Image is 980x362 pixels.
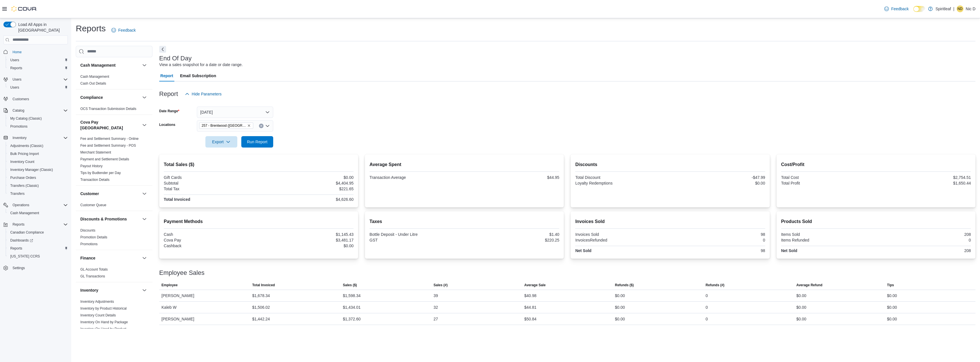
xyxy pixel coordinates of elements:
span: My Catalog (Classic) [8,115,68,122]
a: Inventory by Product Historical [80,306,127,310]
button: Finance [141,255,148,261]
span: Promotions [8,123,68,130]
div: Nic D [957,5,963,12]
span: Reports [13,222,24,227]
div: $1,650.44 [877,181,971,185]
span: ND [957,5,962,12]
button: My Catalog (Classic) [6,114,70,122]
h3: Cash Management [80,62,116,68]
h2: Discounts [575,161,765,168]
span: Employee [162,283,178,287]
span: Fee and Settlement Summary - Online [80,136,139,141]
span: Operations [13,203,29,207]
span: Cash Out Details [80,81,106,86]
div: $0.00 [615,316,625,322]
span: Inventory [13,136,26,140]
span: Settings [10,264,68,271]
a: Cash Management [8,210,41,216]
button: Home [1,48,70,56]
div: $0.00 [260,175,354,180]
button: Catalog [1,107,70,114]
button: Purchase Orders [6,174,70,182]
a: Inventory Count [8,158,37,165]
span: Inventory Count [10,159,34,164]
button: Operations [10,202,32,208]
button: Operations [1,201,70,209]
a: Customers [10,96,31,103]
button: Hide Parameters [183,88,224,100]
span: Run Report [247,139,268,145]
a: Feedback [882,3,911,15]
button: Customer [141,190,148,197]
span: My Catalog (Classic) [10,116,42,121]
span: Catalog [10,107,68,114]
button: Reports [10,221,27,228]
span: Average Refund [796,283,822,287]
button: Remove 257 - Brentwood (Sherwood Park) from selection in this group [247,124,251,127]
span: Transfers (Classic) [10,183,39,188]
button: Inventory [1,134,70,142]
button: Export [205,136,237,148]
div: Gift Cards [164,175,258,180]
span: Email Subscription [180,70,216,81]
div: Total Profit [781,181,875,185]
span: Dark Mode [913,12,914,12]
div: [PERSON_NAME] [159,313,250,325]
button: Adjustments (Classic) [6,142,70,150]
button: Compliance [80,95,140,100]
span: Reports [10,246,22,251]
span: Transfers (Classic) [8,182,68,189]
div: $0.00 [615,292,625,299]
span: Catalog [13,108,24,113]
span: Inventory On Hand by Product [80,327,126,331]
div: $3,481.17 [260,238,354,242]
span: Total Invoiced [252,283,275,287]
div: $4,404.95 [260,181,354,185]
div: $220.25 [465,238,559,242]
span: Inventory On Hand by Package [80,320,128,324]
button: Customers [1,95,70,103]
span: Average Sale [524,283,546,287]
button: Open list of options [265,124,270,128]
a: Promotions [8,123,30,130]
strong: Net Sold [575,248,591,253]
button: Users [10,76,24,83]
a: Purchase Orders [8,174,38,181]
span: Dashboards [10,238,33,243]
div: $1,442.24 [252,316,270,322]
div: Cash [164,232,258,237]
a: Adjustments (Classic) [8,142,46,149]
div: Kaleb W [159,302,250,313]
strong: Net Sold [781,248,797,253]
span: Sales ($) [343,283,357,287]
span: Users [10,58,19,62]
span: Feedback [891,6,908,12]
button: Run Report [241,136,273,148]
span: Inventory by Product Historical [80,306,127,311]
span: Merchant Statement [80,150,111,155]
div: 0 [706,316,708,322]
a: Users [8,57,21,64]
span: Promotion Details [80,235,107,240]
a: Dashboards [8,237,35,244]
span: Transfers [10,191,24,196]
span: Adjustments (Classic) [10,144,43,148]
img: Cova [11,6,37,12]
span: Report [160,70,173,81]
div: InvoicesRefunded [575,238,669,242]
div: $0.00 [260,244,354,248]
div: 0 [877,238,971,242]
h3: Discounts & Promotions [80,216,127,222]
button: Cova Pay [GEOGRAPHIC_DATA] [80,119,140,131]
button: Promotions [6,122,70,130]
h1: Reports [76,23,106,34]
button: Reports [6,244,70,252]
div: 0 [671,238,765,242]
button: Settings [1,264,70,272]
div: Total Discount [575,175,669,180]
span: Inventory Manager (Classic) [8,166,68,173]
h2: Taxes [369,218,559,225]
a: Inventory Adjustments [80,300,114,304]
h3: Report [159,91,178,97]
